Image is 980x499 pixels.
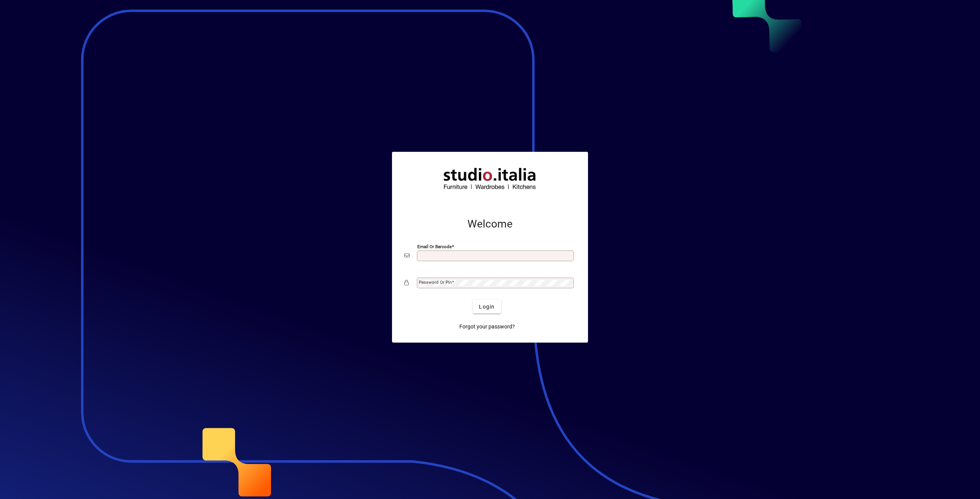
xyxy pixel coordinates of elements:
mat-label: Password or Pin [419,280,452,285]
span: Forgot your password? [459,323,515,331]
a: Forgot your password? [456,320,518,333]
mat-label: Email or Barcode [417,244,452,249]
button: Login [473,300,501,314]
h2: Welcome [404,218,576,231]
span: Login [479,303,495,311]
